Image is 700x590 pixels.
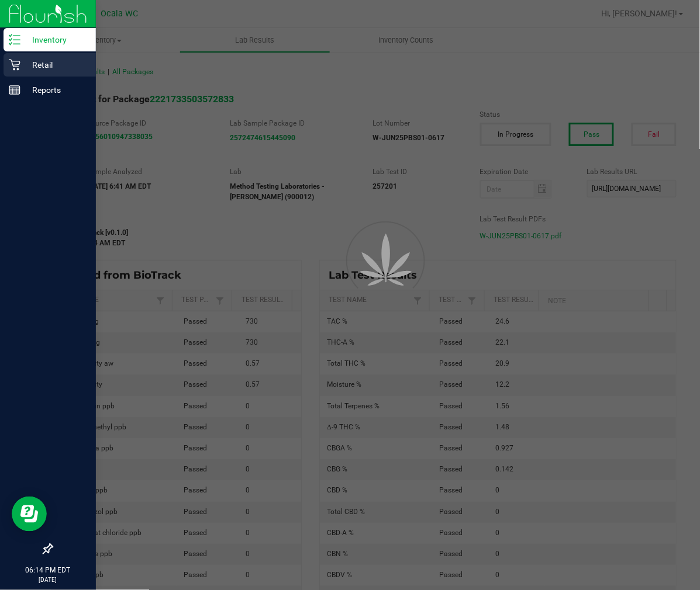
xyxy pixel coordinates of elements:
inline-svg: Retail [9,59,20,71]
p: 06:14 PM EDT [5,565,91,576]
inline-svg: Reports [9,84,20,96]
inline-svg: Inventory [9,34,20,46]
p: [DATE] [5,576,91,585]
p: Retail [20,58,91,72]
p: Reports [20,83,91,97]
p: Inventory [20,33,91,47]
iframe: Resource center [12,497,47,532]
